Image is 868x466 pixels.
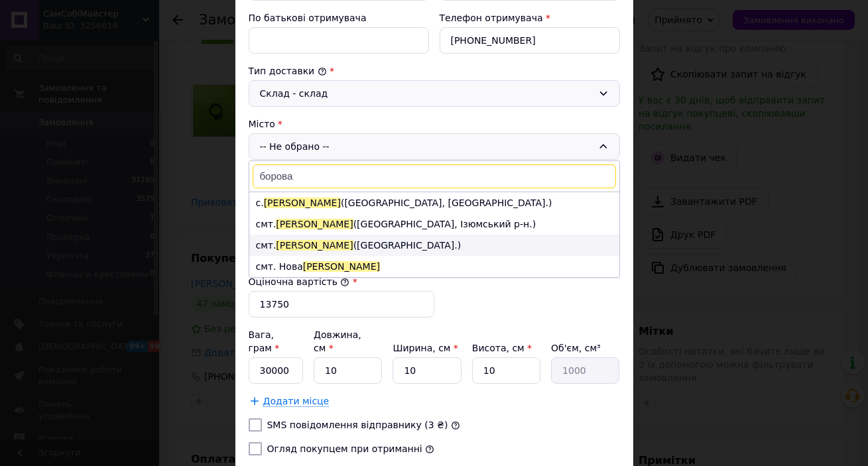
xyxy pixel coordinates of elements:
label: Довжина, см [314,329,361,353]
li: смт. ([GEOGRAPHIC_DATA], Ізюмський р-н.) [249,213,619,235]
li: смт. ([GEOGRAPHIC_DATA].) [249,235,619,256]
input: Знайти [253,164,616,188]
div: Місто [249,117,620,131]
span: Додати місце [263,396,330,407]
label: Телефон отримувача [440,13,543,23]
label: Оціночна вартість [249,276,350,287]
span: [PERSON_NAME] [276,219,353,229]
li: с. ([GEOGRAPHIC_DATA], [GEOGRAPHIC_DATA].) [249,192,619,213]
label: SMS повідомлення відправнику (3 ₴) [267,420,448,430]
span: [PERSON_NAME] [303,261,380,272]
div: -- Не обрано -- [249,133,620,160]
label: Огляд покупцем при отриманні [267,443,422,454]
label: По батькові отримувача [249,13,367,23]
span: [PERSON_NAME] [264,198,341,208]
label: Висота, см [472,343,532,353]
span: [PERSON_NAME] [276,240,353,251]
div: Тип доставки [249,64,620,78]
div: Об'єм, см³ [551,341,619,355]
label: Вага, грам [249,329,280,353]
input: +380 [440,27,620,54]
li: смт. Нова [249,256,619,277]
div: Склад - склад [260,86,593,101]
label: Ширина, см [393,343,458,353]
